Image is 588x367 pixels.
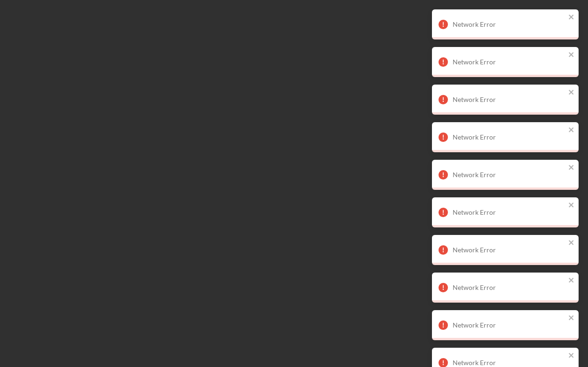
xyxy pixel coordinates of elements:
[453,96,565,103] div: Network Error
[568,201,575,210] button: close
[453,246,565,254] div: Network Error
[568,314,575,323] button: close
[568,51,575,60] button: close
[453,58,565,66] div: Network Error
[453,321,565,329] div: Network Error
[453,209,565,216] div: Network Error
[453,284,565,291] div: Network Error
[568,164,575,172] button: close
[453,171,565,179] div: Network Error
[568,13,575,22] button: close
[568,351,575,360] button: close
[568,126,575,135] button: close
[568,88,575,97] button: close
[453,133,565,141] div: Network Error
[453,359,565,367] div: Network Error
[568,239,575,248] button: close
[453,21,565,28] div: Network Error
[568,276,575,285] button: close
